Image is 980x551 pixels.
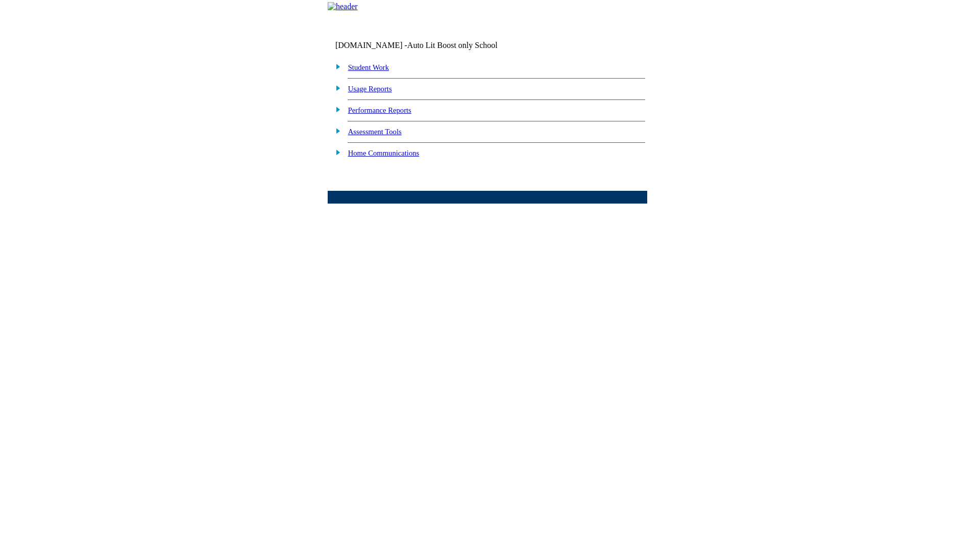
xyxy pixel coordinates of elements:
[348,106,411,114] a: Performance Reports
[407,41,498,49] nobr: Auto Lit Boost only School
[335,41,523,50] td: [DOMAIN_NAME] -
[348,63,389,71] a: Student Work
[328,2,358,11] img: header
[330,83,341,92] img: plus.gif
[348,149,420,157] a: Home Communications
[330,147,341,157] img: plus.gif
[330,105,341,114] img: plus.gif
[348,85,392,93] a: Usage Reports
[330,62,341,71] img: plus.gif
[330,126,341,135] img: plus.gif
[348,128,402,136] a: Assessment Tools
